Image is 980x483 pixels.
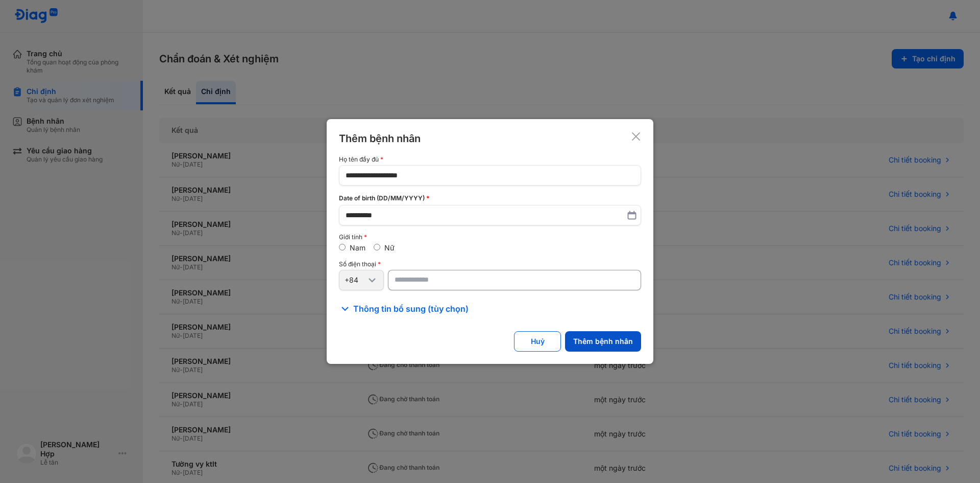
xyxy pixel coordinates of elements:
div: Giới tính [339,234,641,241]
label: Nam [350,243,365,252]
button: Huỷ [514,331,561,352]
button: Thêm bệnh nhân [565,331,641,352]
div: Họ tên đầy đủ [339,156,641,163]
div: Date of birth (DD/MM/YYYY) [339,194,641,203]
div: Thêm bệnh nhân [339,131,421,146]
span: Thông tin bổ sung (tùy chọn) [353,303,469,315]
div: +84 [345,275,366,285]
div: Số điện thoại [339,261,641,268]
label: Nữ [384,243,395,252]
